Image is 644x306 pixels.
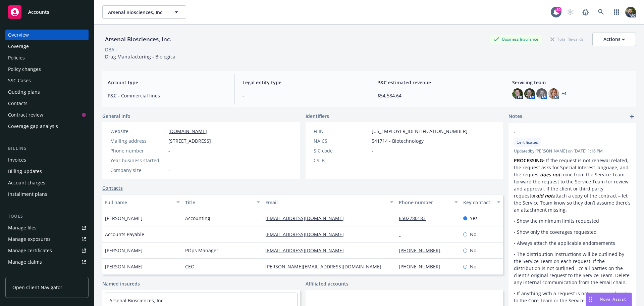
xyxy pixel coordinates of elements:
span: No [470,263,476,270]
em: did not [536,192,553,199]
a: Invoices [5,155,89,165]
div: Phone number [110,147,166,154]
span: No [470,247,476,254]
span: Updated by [PERSON_NAME] on [DATE] 1:16 PM [514,148,631,154]
div: Billing updates [8,166,42,177]
span: [PERSON_NAME] [105,215,143,222]
em: does not [540,171,560,178]
button: Full name [102,194,182,210]
span: Yes [470,215,478,222]
div: Year business started [110,157,166,164]
a: Named insureds [102,280,140,287]
p: • Show the minimum limits requested [514,217,631,224]
img: photo [524,88,535,99]
div: DBA: - [105,46,117,53]
span: Accounts [28,9,49,15]
a: Search [594,5,608,19]
div: Quoting plans [8,87,40,97]
div: Manage exposures [8,234,51,245]
div: Company size [110,167,166,174]
div: Phone number [399,199,450,206]
div: Total Rewards [547,35,587,43]
a: Coverage gap analysis [5,121,89,132]
a: Overview [5,30,89,40]
span: - [168,157,170,164]
span: - [168,167,170,174]
a: Arsenal Biosciences, Inc [109,297,163,304]
span: - [243,92,361,99]
p: • The distribution instructions will be outlined by the Service Team on each request. If the dist... [514,251,631,286]
a: Account charges [5,177,89,188]
span: Accounts Payable [105,231,144,238]
span: - [185,231,187,238]
span: Open Client Navigator [12,284,62,291]
a: - [399,231,406,237]
a: Manage exposures [5,234,89,245]
a: Installment plans [5,189,89,200]
strong: PROCESSING [514,157,543,164]
div: Business Insurance [490,35,542,43]
div: FEIN [314,128,369,135]
span: - [372,157,373,164]
div: Account charges [8,177,45,188]
div: Tools [5,213,89,220]
div: Manage files [8,222,37,233]
span: [PERSON_NAME] [105,263,143,270]
span: [PERSON_NAME] [105,247,143,254]
span: Identifiers [306,113,329,120]
div: Full name [105,199,172,206]
button: Arsenal Biosciences, Inc. [102,5,186,19]
span: General info [102,113,130,120]
a: [EMAIL_ADDRESS][DOMAIN_NAME] [265,231,349,237]
span: Arsenal Biosciences, Inc. [108,9,166,16]
a: Start snowing [563,5,577,19]
a: Report a Bug [579,5,592,19]
div: NAICS [314,137,369,144]
button: Title [182,194,263,210]
div: CSLB [314,157,369,164]
span: Notes [508,113,522,121]
div: Website [110,128,166,135]
div: Email [265,199,386,206]
span: Certificates [517,139,538,145]
div: Actions [603,33,625,46]
a: Policies [5,52,89,63]
div: Manage claims [8,257,42,267]
a: Contacts [102,184,123,191]
span: POps Manager [185,247,218,254]
div: SIC code [314,147,369,154]
span: 541714 - Biotechnology [372,137,424,144]
a: Contacts [5,98,89,109]
span: Drug Manufacturing - Biologica [105,53,175,60]
div: Contacts [8,98,28,109]
span: P&C - Commercial lines [108,92,226,99]
div: Billing [5,145,89,152]
a: +4 [562,92,567,96]
span: [US_EMPLOYER_IDENTIFICATION_NUMBER] [372,128,468,135]
a: [PHONE_NUMBER] [399,263,446,270]
a: Affiliated accounts [306,280,348,287]
span: P&C estimated revenue [377,79,496,86]
div: Drag to move [586,293,594,306]
div: Manage BORs [8,268,40,279]
a: Manage files [5,222,89,233]
a: 6502780183 [399,215,431,221]
a: Contract review [5,110,89,120]
img: photo [548,88,559,99]
span: Servicing team [512,79,631,86]
img: photo [536,88,547,99]
span: Nova Assist [600,296,626,302]
div: Policy changes [8,64,41,75]
div: SSC Cases [8,75,31,86]
button: Actions [592,33,636,46]
a: SSC Cases [5,75,89,86]
button: Email [263,194,396,210]
a: Billing updates [5,166,89,177]
p: • If the request is not renewal related, the request asks for Special Interest language, and the ... [514,157,631,213]
div: Title [185,199,253,206]
span: $54,584.64 [377,92,496,99]
button: Phone number [396,194,460,210]
span: No [470,231,476,238]
a: Policy changes [5,64,89,75]
a: [DOMAIN_NAME] [168,128,207,134]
